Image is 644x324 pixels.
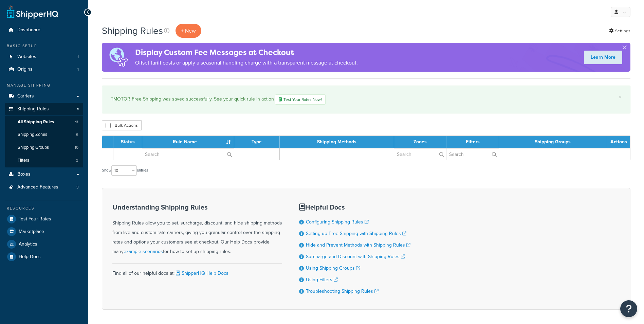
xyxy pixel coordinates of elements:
[75,119,78,125] span: 11
[76,132,78,138] span: 6
[18,119,54,125] span: All Shipping Rules
[17,93,34,99] span: Carriers
[19,241,37,247] span: Analytics
[306,241,410,249] a: Hide and Prevent Methods with Shipping Rules
[5,24,83,36] a: Dashboard
[76,184,79,190] span: 3
[499,136,606,148] th: Shipping Groups
[102,120,142,130] button: Bulk Actions
[102,165,148,176] label: Show entries
[5,205,83,211] div: Resources
[5,168,83,181] a: Boxes
[306,253,405,260] a: Surcharge and Discount with Shipping Rules
[275,94,326,105] a: Test Your Rates Now!
[17,27,40,33] span: Dashboard
[306,230,406,237] a: Setting up Free Shipping with Shipping Rules
[5,128,83,141] a: Shipping Zones 6
[306,276,338,283] a: Using Filters
[584,51,622,64] a: Learn More
[620,300,637,317] button: Open Resource Center
[5,154,83,167] li: Filters
[5,251,83,263] a: Help Docs
[19,216,51,222] span: Test Your Rates
[609,26,630,36] a: Settings
[5,154,83,167] a: Filters 3
[5,43,83,49] div: Basic Setup
[5,116,83,128] a: All Shipping Rules 11
[135,47,358,58] h4: Display Custom Fee Messages at Checkout
[75,145,78,150] span: 10
[112,203,282,256] div: Shipping Rules allow you to set, surcharge, discount, and hide shipping methods from live and cus...
[5,226,83,238] a: Marketplace
[5,128,83,141] li: Shipping Zones
[18,132,47,138] span: Shipping Zones
[176,24,201,38] p: + New
[5,141,83,154] a: Shipping Groups 10
[102,24,163,37] h1: Shipping Rules
[174,270,228,277] a: ShipperHQ Help Docs
[19,254,41,260] span: Help Docs
[5,83,83,88] div: Manage Shipping
[111,94,622,105] div: TMOTOR Free Shipping was saved successfully. See your quick rule in action
[5,63,83,76] li: Origins
[5,238,83,250] a: Analytics
[5,51,83,63] a: Websites 1
[77,67,79,72] span: 1
[17,184,58,190] span: Advanced Features
[5,181,83,194] a: Advanced Features 3
[394,136,446,148] th: Zones
[234,136,280,148] th: Type
[5,63,83,76] a: Origins 1
[5,141,83,154] li: Shipping Groups
[112,263,282,278] div: Find all of our helpful docs at:
[5,103,83,167] li: Shipping Rules
[5,213,83,225] a: Test Your Rates
[5,181,83,194] li: Advanced Features
[76,158,78,163] span: 3
[17,67,33,72] span: Origins
[446,148,499,160] input: Search
[394,148,446,160] input: Search
[102,43,135,72] img: duties-banner-06bc72dcb5fe05cb3f9472aba00be2ae8eb53ab6f0d8bb03d382ba314ac3c341.png
[18,145,49,150] span: Shipping Groups
[5,51,83,63] li: Websites
[135,58,358,68] p: Offset tariff costs or apply a seasonal handling charge with a transparent message at checkout.
[112,203,282,211] h3: Understanding Shipping Rules
[17,172,31,177] span: Boxes
[306,218,369,226] a: Configuring Shipping Rules
[306,265,360,272] a: Using Shipping Groups
[5,90,83,103] a: Carriers
[19,229,44,235] span: Marketplace
[5,116,83,128] li: All Shipping Rules
[17,106,49,112] span: Shipping Rules
[18,158,29,163] span: Filters
[619,94,622,100] a: ×
[113,136,142,148] th: Status
[142,148,234,160] input: Search
[111,165,137,176] select: Showentries
[299,203,410,211] h3: Helpful Docs
[7,5,58,19] a: ShipperHQ Home
[306,288,379,295] a: Troubleshooting Shipping Rules
[606,136,630,148] th: Actions
[142,136,234,148] th: Rule Name
[446,136,499,148] th: Filters
[17,54,36,60] span: Websites
[124,248,163,255] a: example scenarios
[5,103,83,115] a: Shipping Rules
[77,54,79,60] span: 1
[280,136,394,148] th: Shipping Methods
